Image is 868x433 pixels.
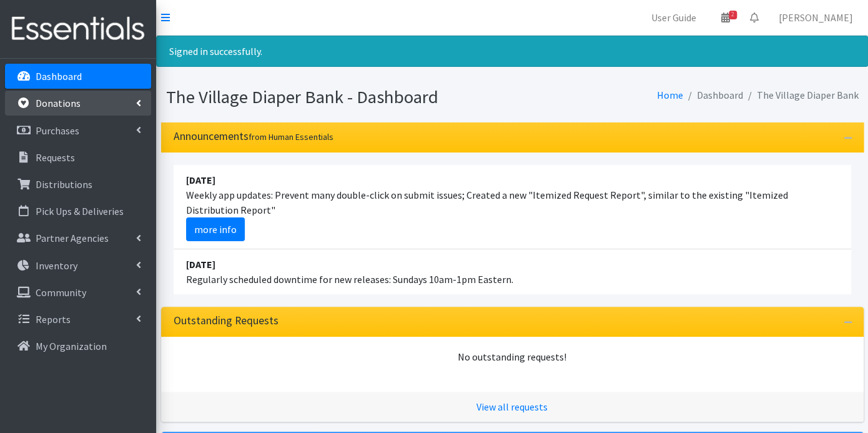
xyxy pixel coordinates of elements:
p: Purchases [36,124,79,137]
a: Inventory [5,253,151,278]
p: Pick Ups & Deliveries [36,205,124,217]
p: Inventory [36,259,77,272]
h1: The Village Diaper Bank - Dashboard [166,86,508,108]
li: Regularly scheduled downtime for new releases: Sundays 10am-1pm Eastern. [174,249,851,294]
a: Purchases [5,118,151,143]
a: Home [657,89,683,101]
p: Donations [36,97,81,109]
small: from Human Essentials [249,131,333,142]
li: Dashboard [683,86,743,104]
p: Reports [36,313,71,326]
p: Requests [36,151,75,164]
li: The Village Diaper Bank [743,86,859,104]
a: [PERSON_NAME] [769,5,863,30]
h3: Announcements [174,130,333,143]
strong: [DATE] [186,258,215,271]
div: No outstanding requests! [174,349,851,364]
div: Signed in successfully. [156,36,868,67]
p: Dashboard [36,70,82,82]
a: Distributions [5,172,151,197]
h3: Outstanding Requests [174,314,279,327]
strong: [DATE] [186,174,215,186]
a: Partner Agencies [5,226,151,251]
a: Donations [5,91,151,116]
a: User Guide [641,5,706,30]
a: Requests [5,145,151,170]
a: Pick Ups & Deliveries [5,199,151,224]
img: HumanEssentials [5,8,151,50]
p: Distributions [36,178,92,191]
a: more info [186,217,245,241]
span: 2 [729,11,737,19]
a: Dashboard [5,64,151,89]
a: Reports [5,307,151,332]
li: Weekly app updates: Prevent many double-click on submit issues; Created a new "Itemized Request R... [174,165,851,249]
p: My Organization [36,340,107,352]
a: View all requests [476,401,548,413]
a: My Organization [5,334,151,359]
p: Partner Agencies [36,232,109,244]
p: Community [36,286,86,299]
a: Community [5,280,151,305]
a: 2 [711,5,740,30]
